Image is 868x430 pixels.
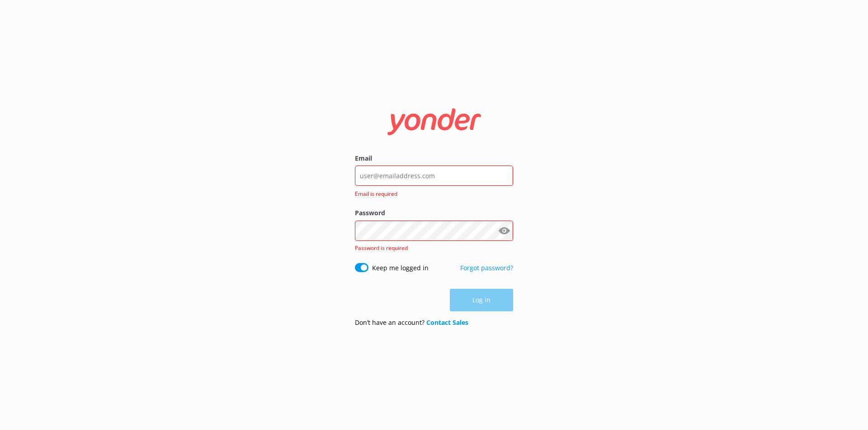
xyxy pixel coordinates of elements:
[460,264,513,272] a: Forgot password?
[355,318,468,328] p: Don’t have an account?
[355,190,508,198] span: Email is required
[355,244,408,252] span: Password is required
[495,222,513,240] button: Show password
[355,166,513,186] input: user@emailaddress.com
[372,263,429,273] label: Keep me logged in
[426,318,468,327] a: Contact Sales
[355,208,513,218] label: Password
[355,153,513,163] label: Email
